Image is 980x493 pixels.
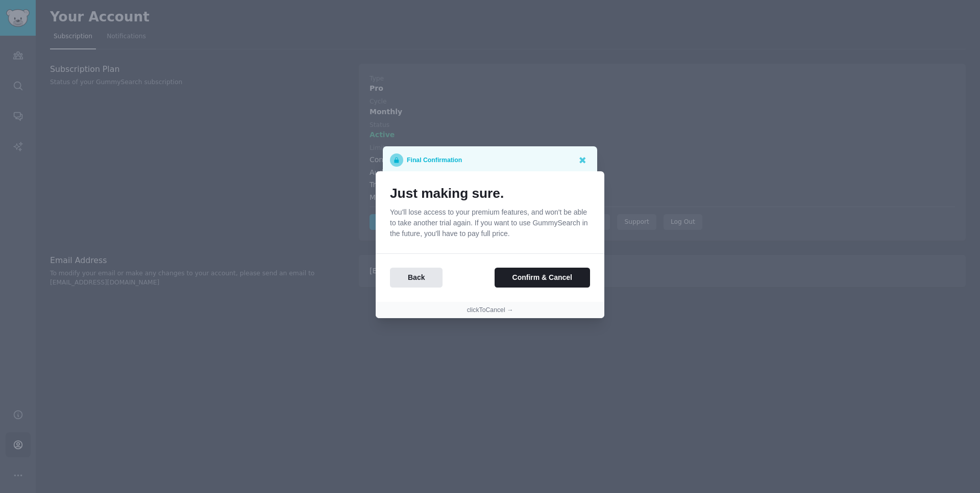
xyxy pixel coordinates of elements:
[390,186,590,202] h1: Just making sure.
[495,268,590,288] button: Confirm & Cancel
[390,207,590,239] p: You'll lose access to your premium features, and won't be able to take another trial again. If yo...
[407,153,462,167] p: Final Confirmation
[467,306,513,315] button: clickToCancel →
[390,268,443,288] button: Back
